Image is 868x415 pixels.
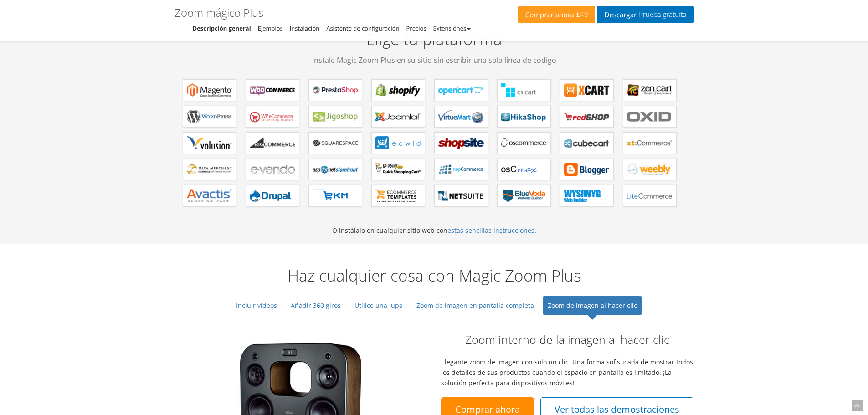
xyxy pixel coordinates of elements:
[497,159,551,180] a: Obtenga el complemento Magic Zoom Plus para osCMax: rápido y fácil
[433,24,466,32] font: Extensiones
[639,10,686,19] font: Prueba gratuita
[236,301,277,310] font: Incluir vídeos
[433,24,471,32] a: Extensiones
[560,79,614,101] a: Consigue el módulo Magic Zoom Plus para X-Cart: rápido y fácil
[371,185,425,207] a: Obtenga la extensión Magic Zoom Plus para plantillas de comercio electrónico: rápida y fácil
[371,79,425,101] a: Obtén la aplicación Magic Zoom Plus para Shopify: rápida y fácil
[308,159,362,180] a: Obtenga la extensión Magic Zoom Plus para AspDotNetStorefront: rápida y fácil
[290,24,319,32] a: Instalación
[497,132,551,154] a: Obtenga el complemento Magic Zoom Plus para osCommerce: rápido y fácil
[497,106,551,128] a: Obtenga el componente Magic Zoom Plus para HikaShop: rápido y fácil
[246,106,299,128] a: Obtenga el complemento Magic Zoom Plus para WP e-Commerce: rápido y fácil
[497,185,551,207] a: Consigue la extensión Magic Zoom Plus para BlueVoda: rápido y fácil
[371,132,425,154] a: Obtenga la extensión Magic Zoom Plus para ECWID: rápida y fácil
[258,24,283,32] a: Ejemplos
[434,79,488,101] a: Obtenga el módulo Magic Zoom Plus para OpenCart: rápido y fácil
[291,301,341,310] font: Añadir 360 giros
[623,106,677,128] a: Obtenga la extensión Magic Zoom Plus para OXID: rápida y fácil
[548,301,637,310] font: Zoom de imagen al hacer clic
[308,185,362,207] a: Obtenga la extensión Magic Zoom Plus para EKM: rápida y fácil
[518,6,596,23] a: Comprar ahora£49
[246,79,299,101] a: Obtenga el complemento Magic Zoom Plus para WooCommerce: rápido y fácil
[288,265,581,286] font: Haz cualquier cosa con Magic Zoom Plus
[597,6,693,23] a: DescargarPrueba gratuita
[434,159,488,180] a: Obtenga la extensión Magic Zoom Plus para nopCommerce: rápida y fácil
[354,301,403,310] font: Utilice una lupa
[534,226,536,235] font: .
[416,301,534,310] font: Zoom de imagen en pantalla completa
[447,226,534,235] a: estas sencillas instrucciones
[371,159,425,180] a: Obtenga la extensión Magic Zoom Plus para el carrito de compras de GoDaddy: rápido y fácil
[604,10,637,20] font: Descargar
[623,79,677,101] a: Obtenga el complemento Magic Zoom Plus para Zen Cart: rápido y fácil
[308,106,362,128] a: Obtenga el complemento Magic Zoom Plus para Jigoshop: rápido y fácil
[193,24,251,32] a: Descripción general
[308,79,362,101] a: Consigue el módulo Magic Zoom Plus para PrestaShop: rápido y fácil
[366,28,502,50] font: Elige tu plataforma
[560,159,614,180] a: Consigue la extensión Magic Zoom Plus para Blogger: rápida y sencilla
[183,79,236,101] a: Obtenga la extensión Magic Zoom Plus para Magento: rápida y fácil
[246,159,299,180] a: Obtenga la extensión Magic Zoom Plus para e-vendo: rápida y fácil
[623,159,677,180] a: Obtén la extensión Magic Zoom Plus para Weebly: rápida y fácil
[371,106,425,128] a: Obtenga el componente Magic Zoom Plus para Joomla: rápido y fácil
[441,358,693,387] font: Elegante zoom de imagen con solo un clic. Una forma sofisticada de mostrar todos los detalles de ...
[576,10,588,19] font: £49
[312,55,556,65] font: Instale Magic Zoom Plus en su sitio sin escribir una sola línea de código
[623,185,677,207] a: Obtenga el módulo Magic Zoom Plus para LiteCommerce: rápido y fácil
[246,185,299,207] a: Obtenga el módulo Magic Zoom Plus para Drupal: rápido y fácil
[308,132,362,154] a: Obtén la extensión Magic Zoom Plus para Squarespace: rápida y fácil
[406,24,426,32] a: Precios
[332,226,447,235] font: O instálalo en cualquier sitio web con
[560,132,614,154] a: Obtenga el complemento Magic Zoom Plus para CubeCart: rápido y fácil
[497,79,551,101] a: Obtenga el complemento Magic Zoom Plus para CS-Cart: rápido y fácil
[623,132,677,154] a: Obtenga la extensión Magic Zoom Plus para xt:Commerce: rápida y fácil
[560,106,614,128] a: Obtenga el componente Magic Zoom Plus para redSHOP: rápido y fácil
[183,132,236,154] a: Obtenga la extensión Magic Zoom Plus para Volusion: rápida y fácil
[434,106,488,128] a: Obtenga el componente Magic Zoom Plus para VirtueMart: rápido y fácil
[183,185,236,207] a: Obtenga la extensión Magic Zoom Plus para Avactis: rápida y fácil
[246,132,299,154] a: Obtenga la aplicación Magic Zoom Plus para Bigcommerce: rápida y fácil
[434,132,488,154] a: Obtenga la extensión Magic Zoom Plus para ShopSite: rápida y fácil
[465,332,669,347] font: Zoom interno de la imagen al hacer clic
[183,159,236,180] a: Obtenga la extensión Magic Zoom Plus para Miva Merchant: rápida y fácil
[560,185,614,207] a: Obtenga la extensión Magic Zoom Plus para WYSIWYG: rápida y fácil
[183,106,236,128] a: Obtenga el complemento Magic Zoom Plus para WordPress: rápido y fácil
[434,185,488,207] a: Obtenga la extensión Magic Zoom Plus para NetSuite: rápida y fácil
[525,10,574,20] font: Comprar ahora
[175,5,263,20] font: Zoom mágico Plus
[326,24,399,32] a: Asistente de configuración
